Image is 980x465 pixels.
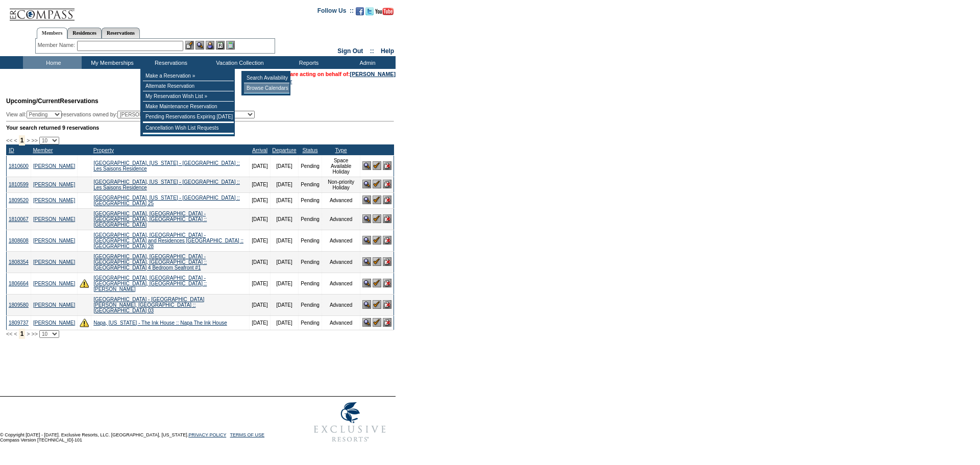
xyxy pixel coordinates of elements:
a: Help [381,47,394,55]
div: View all: reservations owned by: [6,111,259,118]
img: Confirm Reservation [373,236,381,244]
td: [DATE] [270,192,298,208]
td: Pending Reservations Expiring [DATE] [143,112,234,122]
span: :: [370,47,374,55]
td: My Reservation Wish List » [143,91,234,102]
td: [DATE] [250,155,270,177]
img: b_calculator.gif [226,41,235,50]
span: Upcoming/Current [6,97,60,105]
a: [PERSON_NAME] [33,320,75,326]
td: Pending [299,155,322,177]
a: [GEOGRAPHIC_DATA], [US_STATE] - [GEOGRAPHIC_DATA] :: Les Saisons Residence [93,179,240,190]
td: Advanced [322,315,360,330]
td: Reservations [140,56,199,69]
a: 1806664 [9,281,29,286]
img: Cancel Reservation [383,161,391,170]
img: View Reservation [362,279,371,287]
img: Confirm Reservation [373,214,381,223]
td: Pending [299,294,322,315]
a: [PERSON_NAME] [33,182,75,187]
img: View Reservation [362,300,371,309]
a: Become our fan on Facebook [356,10,364,16]
a: ID [9,147,14,153]
td: Pending [299,251,322,273]
img: Cancel Reservation [383,257,391,266]
a: [PERSON_NAME] [33,281,75,286]
div: Your search returned 9 reservations [6,125,394,131]
td: Pending [299,273,322,294]
td: Advanced [322,251,360,273]
td: [DATE] [270,208,298,230]
td: Make a Reservation » [143,71,234,81]
a: [GEOGRAPHIC_DATA], [US_STATE] - [GEOGRAPHIC_DATA] :: Les Saisons Residence [93,160,240,172]
img: There are insufficient days and/or tokens to cover this reservation [80,279,89,288]
a: Napa, [US_STATE] - The Ink House :: Napa The Ink House [93,320,227,326]
a: 1808608 [9,238,29,243]
img: View Reservation [362,195,371,204]
a: [GEOGRAPHIC_DATA], [GEOGRAPHIC_DATA] - [GEOGRAPHIC_DATA], [GEOGRAPHIC_DATA] :: [GEOGRAPHIC_DATA] [93,211,207,228]
td: Pending [299,315,322,330]
td: Advanced [322,208,360,230]
td: [DATE] [250,208,270,230]
img: View Reservation [362,257,371,266]
a: Arrival [252,147,267,153]
td: Alternate Reservation [143,81,234,91]
td: [DATE] [250,294,270,315]
img: Reservations [216,41,225,50]
a: 1810600 [9,163,29,169]
a: Departure [272,147,296,153]
span: >> [31,137,37,143]
td: My Memberships [82,56,140,69]
a: [GEOGRAPHIC_DATA], [US_STATE] - [GEOGRAPHIC_DATA] :: [GEOGRAPHIC_DATA] 25 [93,195,240,206]
span: < [14,331,17,337]
img: View Reservation [362,180,371,188]
a: [PERSON_NAME] [350,71,396,77]
a: [PERSON_NAME] [33,238,75,243]
img: b_edit.gif [185,41,194,50]
span: > [27,331,30,337]
td: Pending [299,192,322,208]
td: Space Available Holiday [322,155,360,177]
td: [DATE] [250,192,270,208]
span: < [14,137,17,143]
a: [GEOGRAPHIC_DATA], [GEOGRAPHIC_DATA] - [GEOGRAPHIC_DATA], [GEOGRAPHIC_DATA] :: [GEOGRAPHIC_DATA] ... [93,254,207,271]
img: Cancel Reservation [383,195,391,204]
a: 1809580 [9,302,29,308]
td: [DATE] [250,315,270,330]
td: [DATE] [270,315,298,330]
td: Advanced [322,192,360,208]
img: Confirm Reservation [373,279,381,287]
a: Type [335,147,347,153]
a: 1810067 [9,216,29,222]
td: Advanced [322,230,360,251]
td: Home [23,56,82,69]
img: Become our fan on Facebook [356,7,364,15]
a: 1808354 [9,259,29,265]
img: Cancel Reservation [383,300,391,309]
a: [PERSON_NAME] [33,302,75,308]
img: View Reservation [362,318,371,327]
span: >> [31,331,37,337]
a: [GEOGRAPHIC_DATA], [GEOGRAPHIC_DATA] - [GEOGRAPHIC_DATA], [GEOGRAPHIC_DATA] :: [PERSON_NAME] [93,275,207,292]
img: View Reservation [362,236,371,244]
td: Follow Us :: [317,6,354,18]
span: You are acting on behalf of: [279,71,396,77]
div: Member Name: [38,41,77,50]
td: Vacation Collection [199,56,278,69]
td: Advanced [322,294,360,315]
td: [DATE] [270,230,298,251]
td: Browse Calendars [244,83,289,93]
td: [DATE] [250,177,270,192]
span: Reservations [6,97,99,105]
a: Sign Out [337,47,363,55]
td: Non-priority Holiday [322,177,360,192]
a: [PERSON_NAME] [33,259,75,265]
a: Property [93,147,114,153]
img: Follow us on Twitter [365,7,374,15]
span: 1 [19,329,26,339]
a: TERMS OF USE [230,432,265,437]
a: Reservations [102,28,140,38]
img: Confirm Reservation [373,195,381,204]
img: Exclusive Resorts [304,397,396,448]
td: [DATE] [270,177,298,192]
